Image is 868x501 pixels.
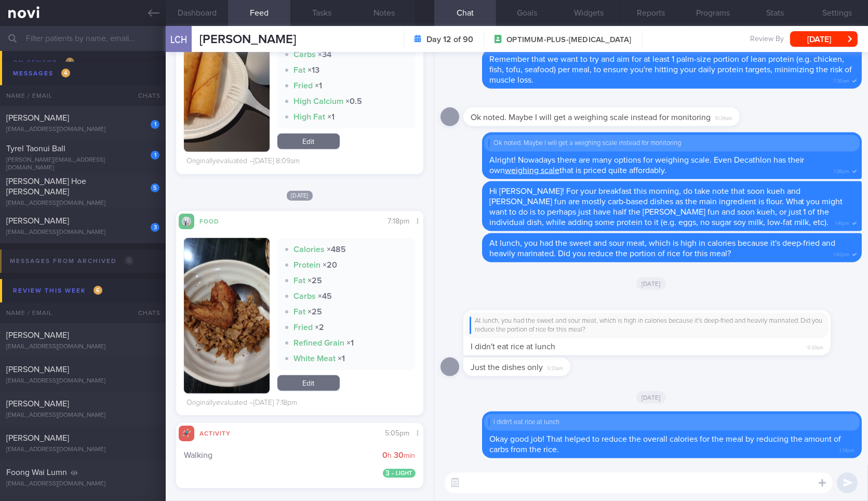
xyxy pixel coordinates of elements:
strong: × 20 [323,261,337,269]
strong: 0 [383,451,388,459]
strong: × 1 [346,339,354,347]
span: 4 [61,69,70,77]
div: I didn't eat rice at lunch [488,418,856,427]
button: [DATE] [790,31,858,47]
div: At lunch, you had the sweet and sour meat, which is high in calories because it's deep-fried and ... [470,317,824,334]
span: [PERSON_NAME] [199,33,296,46]
strong: Day 12 of 90 [426,34,473,45]
div: 5 [151,183,159,192]
strong: Calories [293,245,325,254]
strong: Fried [293,323,313,332]
span: 0 [125,256,133,265]
span: 1:38pm [834,165,849,175]
a: Edit [277,375,340,391]
strong: × 1 [315,82,322,90]
span: [PERSON_NAME] [6,331,69,339]
small: min [404,452,416,459]
span: 1:34pm [839,444,854,454]
div: Originally evaluated – [DATE] 7:18pm [186,399,297,408]
div: Messages [10,67,73,81]
a: weighing scale [505,166,559,175]
strong: Fat [293,276,305,285]
span: 1:42pm [834,248,849,258]
div: [EMAIL_ADDRESS][DOMAIN_NAME] [6,480,159,488]
div: [EMAIL_ADDRESS][DOMAIN_NAME] [6,126,159,134]
strong: × 485 [327,245,346,254]
strong: Carbs [293,50,316,59]
span: [DATE] [636,391,666,404]
strong: × 0.5 [345,97,362,106]
span: 5:05pm [385,430,410,437]
span: [PERSON_NAME] [6,365,69,374]
strong: Fat [293,308,305,316]
span: OPTIMUM-PLUS-[MEDICAL_DATA] [506,35,631,45]
strong: × 45 [318,292,332,300]
span: Tyrel Taonui Ball [6,144,65,153]
strong: High Calcium [293,97,343,106]
strong: × 34 [318,50,331,59]
div: LCH [163,20,194,60]
div: [PERSON_NAME][EMAIL_ADDRESS][DOMAIN_NAME] [6,156,159,172]
span: 7:36am [833,75,849,85]
div: Activity [194,428,236,437]
div: [EMAIL_ADDRESS][DOMAIN_NAME] [6,412,159,419]
strong: Refined Grain [293,339,344,347]
span: [DATE] [287,191,313,201]
small: h [388,452,392,459]
span: 1:41pm [835,217,849,227]
span: [PERSON_NAME] [6,400,69,408]
div: Review this week [10,284,105,298]
div: Messages from Archived [7,254,136,268]
div: [EMAIL_ADDRESS][DOMAIN_NAME] [6,377,159,385]
a: Edit [277,134,340,149]
span: Just the dishes only [471,363,543,372]
div: 1 [151,120,159,129]
div: [EMAIL_ADDRESS][DOMAIN_NAME] [6,343,159,351]
strong: Protein [293,261,321,269]
div: [EMAIL_ADDRESS][DOMAIN_NAME] [6,229,159,236]
div: [EMAIL_ADDRESS][DOMAIN_NAME] [6,200,159,207]
span: 7:18pm [388,218,410,225]
strong: × 2 [315,323,324,332]
div: [EMAIL_ADDRESS][DOMAIN_NAME] [6,446,159,454]
span: Walking [184,450,212,460]
strong: High Fat [293,113,325,121]
span: I didn't eat rice at lunch [471,342,555,351]
span: Okay good job! That helped to reduce the overall calories for the meal by reducing the amount of ... [489,435,842,454]
span: 6 [94,286,102,295]
div: 3 [151,223,159,232]
strong: Carbs [293,292,316,300]
span: 10:34am [715,112,732,122]
span: Ok noted. Maybe I will get a weighing scale instead for monitoring [471,113,711,122]
strong: White Meat [293,354,336,363]
strong: Fried [293,82,313,90]
strong: × 1 [338,354,345,363]
span: Light [383,469,416,478]
span: 3 [386,470,396,477]
span: Remember that we want to try and aim for at least 1 palm-size portion of lean protein (e.g. chick... [489,55,852,84]
strong: Fat [293,66,305,74]
div: Chats [124,85,166,106]
span: [DATE] [636,278,666,290]
strong: × 25 [308,308,322,316]
span: Hi [PERSON_NAME]! For your breakfast this morning, do take note that soon kueh and [PERSON_NAME] ... [489,187,843,227]
strong: × 13 [308,66,319,74]
span: [PERSON_NAME] Hoe [PERSON_NAME] [6,177,86,196]
span: Foong Wai Lumn [6,468,67,477]
span: [PERSON_NAME] [6,217,69,225]
span: 9:33am [547,362,563,372]
span: [PERSON_NAME] [6,114,69,122]
span: At lunch, you had the sweet and sour meat, which is high in calories because it's deep-fried and ... [489,239,836,258]
div: Food [194,216,236,225]
span: 9:33am [807,341,823,351]
strong: × 1 [327,113,335,121]
div: Chats [124,302,166,323]
span: Review By [750,35,784,44]
span: Alright! Nowadays there are many options for weighing scale. Even Decathlon has their own that is... [489,156,805,175]
span: [PERSON_NAME] [6,434,69,442]
strong: × 25 [308,276,322,285]
strong: 30 [394,451,404,459]
div: Originally evaluated – [DATE] 8:09am [186,157,300,166]
div: 1 [151,151,159,160]
div: Ok noted. Maybe I will get a weighing scale instead for monitoring [488,139,856,148]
